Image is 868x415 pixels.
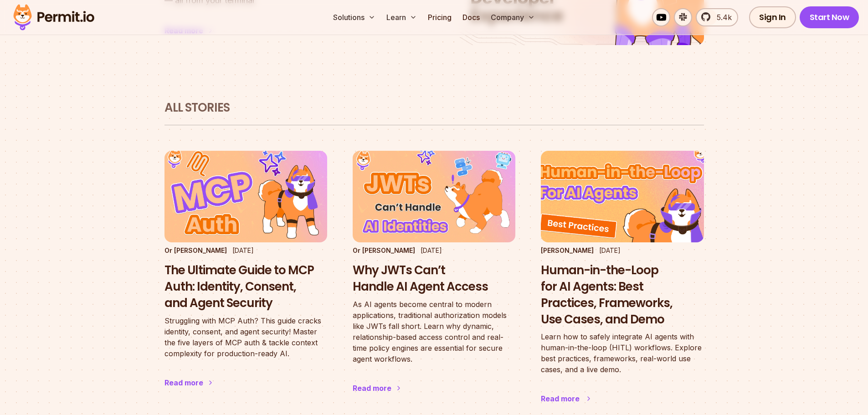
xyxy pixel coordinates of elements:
h3: Why JWTs Can’t Handle AI Agent Access [353,262,515,295]
p: Struggling with MCP Auth? This guide cracks identity, consent, and agent security! Master the fiv... [164,315,327,359]
time: [DATE] [421,246,442,254]
time: [DATE] [599,246,621,254]
a: Pricing [424,8,455,26]
img: Human-in-the-Loop for AI Agents: Best Practices, Frameworks, Use Cases, and Demo [533,146,712,247]
div: Read more [353,383,391,394]
p: [PERSON_NAME] [541,246,594,255]
a: The Ultimate Guide to MCP Auth: Identity, Consent, and Agent SecurityOr [PERSON_NAME][DATE]The Ul... [164,151,327,406]
button: Solutions [329,8,379,26]
a: 5.4k [696,8,738,26]
span: 5.4k [711,12,732,23]
div: Read more [541,393,580,404]
p: Or [PERSON_NAME] [164,246,227,255]
p: Or [PERSON_NAME] [353,246,415,255]
div: Read more [164,377,203,388]
h3: The Ultimate Guide to MCP Auth: Identity, Consent, and Agent Security [164,262,327,311]
button: Company [487,8,539,26]
img: Permit logo [9,2,98,33]
time: [DATE] [232,246,254,254]
h3: Human-in-the-Loop for AI Agents: Best Practices, Frameworks, Use Cases, and Demo [541,262,704,328]
a: Docs [459,8,483,26]
a: Why JWTs Can’t Handle AI Agent AccessOr [PERSON_NAME][DATE]Why JWTs Can’t Handle AI Agent AccessA... [353,151,515,411]
p: As AI agents become central to modern applications, traditional authorization models like JWTs fa... [353,299,515,364]
a: Sign In [749,6,796,28]
img: Why JWTs Can’t Handle AI Agent Access [353,151,515,242]
button: Learn [383,8,421,26]
h2: All Stories [164,100,704,116]
a: Start Now [800,6,859,28]
img: The Ultimate Guide to MCP Auth: Identity, Consent, and Agent Security [164,151,327,242]
p: Learn how to safely integrate AI agents with human-in-the-loop (HITL) workflows. Explore best pra... [541,331,704,375]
